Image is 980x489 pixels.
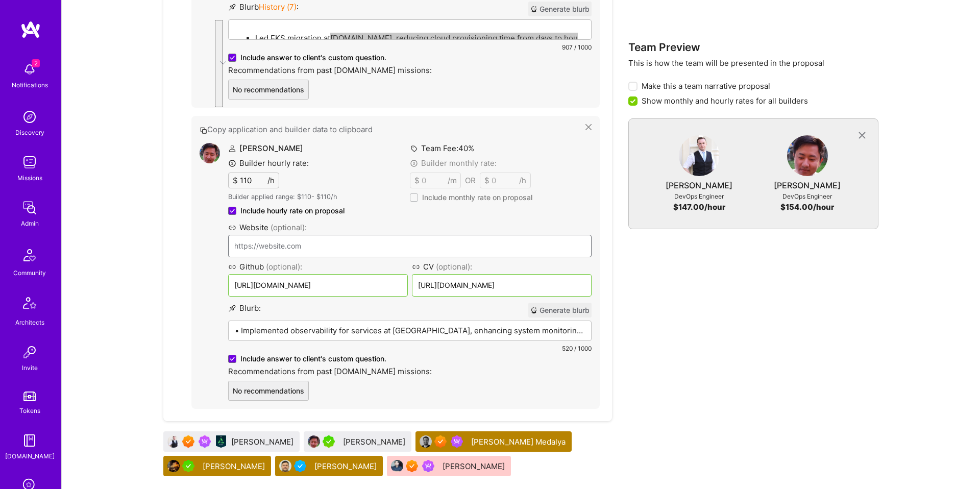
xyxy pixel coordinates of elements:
div: To enrich screen reader interactions, please activate Accessibility in Grammarly extension settings [229,20,591,133]
span: Include answer to client's custom question. [240,354,386,364]
div: DevOps Engineer [674,191,724,202]
a: User Avatar [679,135,720,180]
p: Builder applied range: $ 110 - $ 110 /h [228,192,345,202]
label: [PERSON_NAME] [228,143,303,153]
button: No recommendations [228,80,309,100]
span: Include hourly rate on proposal [240,206,345,216]
div: OR [465,175,476,186]
span: Show monthly and hourly rates for all builders [642,95,808,106]
div: Discovery [15,127,44,138]
span: Include monthly rate on proposal [422,192,532,203]
img: Exceptional A.Teamer [406,460,418,472]
div: 907 / 1000 [228,42,592,53]
img: logo [20,20,41,39]
span: 2 [32,59,40,67]
img: User Avatar [391,460,403,472]
div: To enrich screen reader interactions, please activate Accessibility in Grammarly extension settings [229,321,591,421]
label: Blurb : [228,2,299,16]
div: [PERSON_NAME] [314,461,379,472]
img: tokens [23,392,36,401]
label: CV [412,261,592,272]
label: Builder monthly rate: [410,158,497,168]
p: This is how the team will be presented in the proposal [628,58,878,68]
p: Led EKS migration at , reducing cloud provisioning time from days to hours and enabling budget tr... [255,33,585,43]
div: [PERSON_NAME] [343,436,407,447]
button: Generate blurb [528,2,592,16]
div: [DOMAIN_NAME] [5,451,55,461]
input: XX [489,173,519,188]
div: Invite [22,362,38,373]
img: A.Teamer in Residence [182,460,194,472]
i: icon Copy [200,127,207,134]
img: teamwork [19,152,40,173]
img: User Avatar [308,435,320,448]
img: DevOps Guild [215,435,227,448]
a: User Avatar [787,135,828,180]
span: $ [414,175,420,186]
input: XX [238,173,267,188]
img: Community [17,243,42,267]
a: [DOMAIN_NAME] [330,33,392,43]
input: https://github.com [228,274,408,297]
img: User Avatar [787,135,828,176]
p: • Implemented observability for services at [GEOGRAPHIC_DATA], enhancing system monitoring and tr... [235,325,585,336]
span: Make this a team narrative proposal [642,81,770,91]
span: History ( 7 ) [259,2,297,12]
h3: Team Preview [628,41,878,54]
span: (optional): [436,262,472,272]
span: /h [267,175,275,186]
i: icon CrystalBall [530,6,537,13]
button: No recommendations [228,381,309,401]
span: (optional): [266,262,302,272]
img: User Avatar [279,460,291,472]
button: Copy application and builder data to clipboard [200,124,585,135]
div: Community [13,267,46,278]
i: icon CloseGray [856,130,868,141]
div: [PERSON_NAME] [203,461,267,472]
div: Admin [21,218,39,229]
div: [PERSON_NAME] Medalya [471,436,568,447]
img: Exceptional A.Teamer [434,435,447,448]
input: XX [420,173,448,188]
div: Notifications [12,80,48,90]
img: discovery [19,107,40,127]
img: Architects [17,292,42,317]
div: Architects [15,317,44,328]
img: Invite [19,342,40,362]
img: User Avatar [167,460,180,472]
img: guide book [19,430,40,451]
span: (optional): [271,223,307,232]
span: /m [448,175,457,186]
img: Been on Mission [451,435,463,448]
span: Include answer to client's custom question. [240,53,386,63]
div: Tokens [19,405,40,416]
img: User Avatar [679,135,720,176]
input: https://website.com [228,235,592,257]
img: Exceptional A.Teamer [182,435,194,448]
span: $ [484,175,489,186]
div: [PERSON_NAME] [443,461,507,472]
img: Been on Mission [422,460,434,472]
label: Builder hourly rate: [228,158,309,168]
div: 520 / 1000 [228,343,592,354]
img: admin teamwork [19,198,40,218]
img: User Avatar [200,143,220,163]
label: Github [228,261,408,272]
button: Generate blurb [528,303,592,317]
label: Recommendations from past [DOMAIN_NAME] missions: [228,65,592,76]
div: [PERSON_NAME] [666,180,732,191]
div: $ 147.00 /hour [673,202,725,212]
div: [PERSON_NAME] [774,180,841,191]
i: icon Close [585,124,592,130]
label: Website [228,222,592,233]
label: Recommendations from past [DOMAIN_NAME] missions: [228,366,592,377]
label: Team Fee: 40 % [410,143,474,154]
img: Vetted A.Teamer [294,460,306,472]
img: User Avatar [167,435,180,448]
label: Blurb : [228,303,261,317]
i: icon CrystalBall [530,307,537,314]
img: User Avatar [420,435,432,448]
span: /h [519,175,526,186]
div: $ 154.00 /hour [780,202,834,212]
img: Been on Mission [199,435,211,448]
